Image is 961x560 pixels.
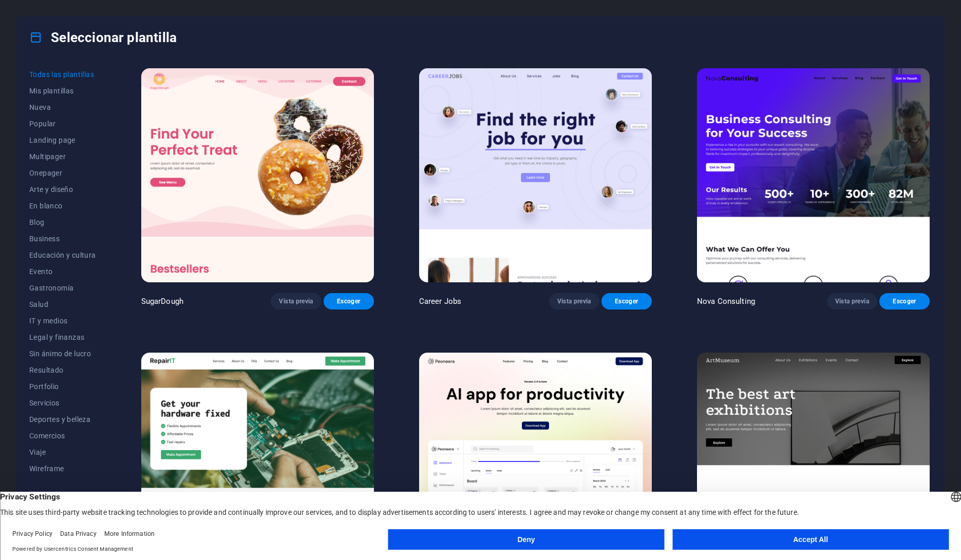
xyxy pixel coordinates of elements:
button: Portfolio [29,378,96,395]
button: Vista previa [827,293,877,310]
img: Nova Consulting [697,68,930,282]
button: Escoger [879,293,930,310]
button: Comercios [29,428,96,444]
span: Todas las plantillas [29,70,96,79]
span: Multipager [29,152,96,161]
button: Legal y finanzas [29,329,96,345]
p: Career Jobs [419,296,462,306]
span: Viaje [29,448,96,456]
span: Sin ánimo de lucro [29,350,96,358]
span: Vista previa [835,297,869,305]
button: Viaje [29,444,96,460]
button: Resultado [29,362,96,378]
button: Evento [29,263,96,280]
button: Nueva [29,99,96,115]
button: Popular [29,115,96,132]
img: SugarDough [141,68,374,282]
span: Escoger [888,297,921,305]
span: Mis plantillas [29,87,96,95]
span: Vista previa [557,297,591,305]
img: Career Jobs [419,68,652,282]
span: Deportes y belleza [29,415,96,423]
h4: Seleccionar plantilla [29,29,177,46]
button: Mis plantillas [29,83,96,99]
span: Escoger [610,297,644,305]
button: IT y medios [29,313,96,329]
button: Multipager [29,148,96,165]
span: Popular [29,120,96,128]
button: Todas las plantillas [29,66,96,83]
button: Onepager [29,165,96,181]
span: Evento [29,267,96,276]
span: Portfolio [29,382,96,391]
span: Onepager [29,169,96,177]
button: Vista previa [271,293,321,310]
button: En blanco [29,198,96,214]
span: Nueva [29,103,96,111]
button: Vista previa [549,293,599,310]
span: Arte y diseño [29,185,96,194]
button: Salud [29,296,96,313]
span: IT y medios [29,317,96,325]
span: Gastronomía [29,284,96,292]
span: Comercios [29,432,96,440]
span: Legal y finanzas [29,333,96,341]
span: Landing page [29,136,96,144]
button: Deportes y belleza [29,411,96,428]
span: En blanco [29,202,96,210]
span: Servicios [29,399,96,407]
button: Business [29,230,96,247]
button: Servicios [29,395,96,411]
span: Business [29,235,96,243]
button: Arte y diseño [29,181,96,198]
span: Salud [29,300,96,308]
button: Wireframe [29,460,96,477]
span: Escoger [332,297,366,305]
span: Educación y cultura [29,251,96,259]
button: Escoger [601,293,652,310]
span: Blog [29,218,96,226]
button: Sin ánimo de lucro [29,345,96,362]
button: Gastronomía [29,280,96,296]
p: Nova Consulting [697,296,755,306]
button: Landing page [29,132,96,148]
p: SugarDough [141,296,183,306]
span: Resultado [29,366,96,374]
span: Wireframe [29,465,96,473]
button: Blog [29,214,96,230]
button: Escoger [324,293,374,310]
button: Educación y cultura [29,247,96,263]
span: Vista previa [279,297,313,305]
